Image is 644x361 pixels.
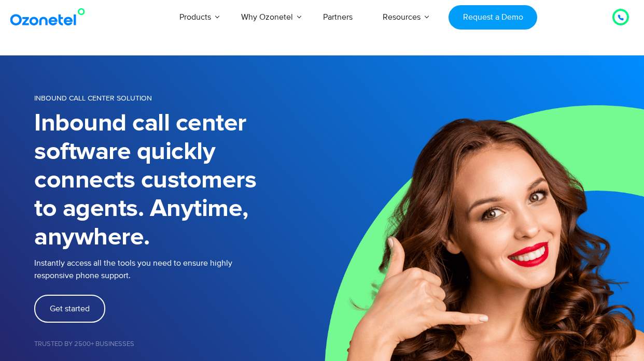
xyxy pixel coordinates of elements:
[34,341,322,348] h5: Trusted by 2500+ Businesses
[34,94,152,103] span: INBOUND CALL CENTER SOLUTION
[449,5,537,30] a: Request a Demo
[34,109,322,252] h1: Inbound call center software quickly connects customers to agents. Anytime, anywhere.
[50,305,90,313] span: Get started
[34,295,105,323] a: Get started
[34,257,322,282] p: Instantly access all the tools you need to ensure highly responsive phone support.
